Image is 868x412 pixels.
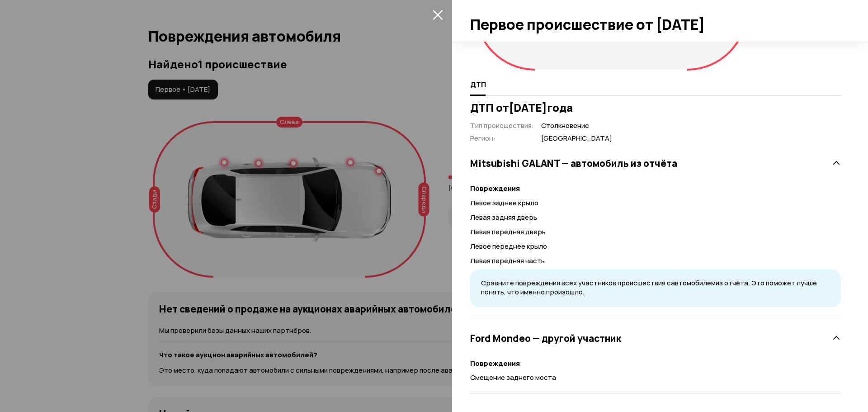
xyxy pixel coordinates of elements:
[470,121,534,130] span: Тип происшествия :
[541,121,612,131] span: Столкновение
[470,359,520,368] strong: Повреждения
[470,133,495,143] span: Регион :
[470,332,621,344] h3: Ford Mondeo — другой участник
[470,213,841,223] p: Левая задняя дверь
[470,227,841,237] p: Левая передняя дверь
[470,101,841,114] h3: ДТП от [DATE] года
[470,184,520,193] strong: Повреждения
[470,242,841,251] p: Левое переднее крыло
[541,134,612,143] span: [GEOGRAPHIC_DATA]
[470,373,841,383] p: Смещение заднего моста
[470,198,841,208] p: Левое заднее крыло
[481,278,817,297] span: Сравните повреждения всех участников происшествия с автомобилем из отчёта. Это поможет лучше поня...
[470,256,841,266] p: Левая передняя часть
[470,157,677,169] h3: Mitsubishi GALANT — автомобиль из отчёта
[470,80,486,89] span: ДТП
[430,7,445,22] button: закрыть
